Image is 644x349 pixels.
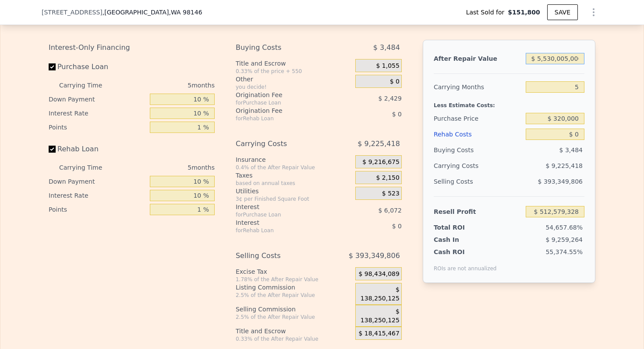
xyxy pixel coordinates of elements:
[236,171,352,180] div: Taxes
[236,335,352,342] div: 0.33% of the After Repair Value
[49,120,146,134] div: Points
[434,158,488,174] div: Carrying Costs
[376,174,399,182] span: $ 2,150
[508,8,540,17] span: $151,800
[120,161,215,174] div: 5 months
[585,3,602,21] button: Show Options
[49,59,146,75] label: Purchase Loan
[236,267,352,276] div: Excise Tax
[376,62,399,70] span: $ 1,055
[236,305,352,314] div: Selling Commission
[236,99,333,106] div: for Purchase Loan
[349,248,400,264] span: $ 393,349,806
[42,8,103,17] span: [STREET_ADDRESS]
[236,202,333,211] div: Interest
[362,158,400,166] span: $ 9,216,675
[49,146,56,153] input: Rehab Loan
[434,126,522,142] div: Rehab Costs
[120,78,215,92] div: 5 months
[236,155,352,164] div: Insurance
[390,78,400,86] span: $ 0
[545,224,583,231] span: 54,657.68%
[236,164,352,171] div: 0.4% of the After Repair Value
[169,9,202,16] span: , WA 98146
[49,92,146,106] div: Down Payment
[236,40,333,56] div: Buying Costs
[236,227,333,234] div: for Rehab Loan
[378,207,401,214] span: $ 6,072
[466,8,508,17] span: Last Sold for
[434,204,522,220] div: Resell Profit
[373,40,400,56] span: $ 3,484
[236,327,352,335] div: Title and Escrow
[49,106,146,120] div: Interest Rate
[236,84,352,91] div: you decide!
[236,195,352,202] div: 3¢ per Finished Square Foot
[392,111,402,118] span: $ 0
[49,188,146,202] div: Interest Rate
[103,8,202,17] span: , [GEOGRAPHIC_DATA]
[434,111,522,126] div: Purchase Price
[434,248,497,256] div: Cash ROI
[547,4,578,20] button: SAVE
[49,141,146,157] label: Rehab Loan
[236,75,352,84] div: Other
[236,68,352,75] div: 0.33% of the price + 550
[236,91,333,99] div: Origination Fee
[236,218,333,227] div: Interest
[236,180,352,187] div: based on annual taxes
[49,174,146,188] div: Down Payment
[358,330,400,338] span: $ 18,415,467
[236,211,333,218] div: for Purchase Loan
[59,78,116,92] div: Carrying Time
[545,248,583,255] span: 55,374.55%
[434,256,497,272] div: ROIs are not annualized
[434,235,488,244] div: Cash In
[236,248,333,264] div: Selling Costs
[538,178,583,185] span: $ 393,349,806
[358,270,400,278] span: $ 98,434,089
[236,314,352,321] div: 2.5% of the After Repair Value
[49,40,215,56] div: Interest-Only Financing
[236,136,333,152] div: Carrying Costs
[434,95,584,111] div: Less Estimate Costs:
[236,59,352,68] div: Title and Escrow
[545,162,583,169] span: $ 9,225,418
[434,79,522,95] div: Carrying Months
[49,63,56,70] input: Purchase Loan
[392,223,402,230] span: $ 0
[236,106,333,115] div: Origination Fee
[434,223,488,232] div: Total ROI
[236,292,352,299] div: 2.5% of the After Repair Value
[236,115,333,122] div: for Rehab Loan
[236,283,352,292] div: Listing Commission
[59,161,116,174] div: Carrying Time
[434,174,522,189] div: Selling Costs
[357,136,400,152] span: $ 9,225,418
[559,147,583,154] span: $ 3,484
[49,202,146,216] div: Points
[434,142,522,158] div: Buying Costs
[382,190,400,198] span: $ 523
[434,51,522,66] div: After Repair Value
[236,187,352,195] div: Utilities
[545,236,583,243] span: $ 9,259,264
[378,95,401,102] span: $ 2,429
[236,276,352,283] div: 1.78% of the After Repair Value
